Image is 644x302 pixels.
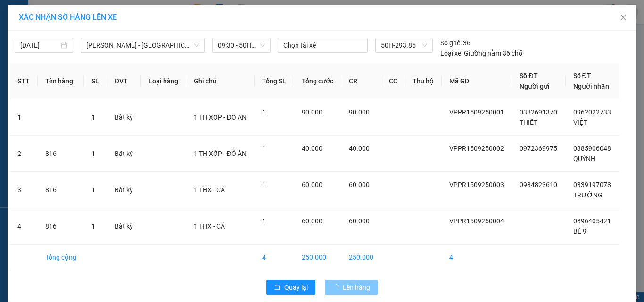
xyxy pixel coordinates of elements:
span: 40.000 [349,145,370,152]
span: 0385906048 [573,145,611,152]
span: 60.000 [302,217,322,225]
td: 250.000 [294,245,341,270]
span: 90.000 [349,108,370,116]
td: Bất kỳ [107,136,141,172]
img: logo.jpg [4,4,51,51]
span: XÁC NHẬN SỐ HÀNG LÊN XE [19,13,117,22]
span: 09:30 - 50H-293.85 [218,38,265,52]
span: 1 [91,150,95,157]
span: 40.000 [302,145,322,152]
span: VIỆT [573,119,587,126]
span: VPPR1509250001 [449,108,504,116]
span: 0984823610 [520,181,557,188]
li: 02523854854 [4,33,180,44]
span: 0972369975 [520,145,557,152]
span: 1 TH XỐP - ĐỒ ĂN [194,150,247,157]
button: Lên hàng [325,280,378,295]
span: BÉ 9 [573,228,586,235]
span: 1 [262,217,266,225]
td: 816 [38,136,84,172]
button: Close [610,5,636,31]
span: 60.000 [349,217,370,225]
th: Tên hàng [38,63,84,99]
span: 0896405421 [573,217,611,225]
b: GỬI : [PERSON_NAME] [4,59,137,74]
span: Người gửi [520,82,550,90]
td: 250.000 [341,245,381,270]
th: Tổng SL [255,63,294,99]
span: 1 TH XỐP - ĐỒ ĂN [194,114,247,121]
span: 1 [91,114,95,121]
span: THIẾT [520,119,537,126]
td: Tổng cộng [38,245,84,270]
span: 1 [91,222,95,230]
span: 0339197078 [573,181,611,188]
th: CR [341,63,381,99]
li: 01 [PERSON_NAME] [4,21,180,33]
span: 1 [262,145,266,152]
th: SL [84,63,107,99]
span: loading [332,284,343,291]
th: Loại hàng [141,63,186,99]
span: QUỲNH [573,155,595,163]
span: environment [54,23,62,30]
td: 1 [10,99,38,136]
span: Loại xe: [440,48,462,58]
span: rollback [274,284,281,292]
b: [PERSON_NAME] [54,6,133,18]
span: Số ĐT [520,72,537,80]
span: 60.000 [302,181,322,188]
td: 2 [10,136,38,172]
span: 1 [262,108,266,116]
th: Tổng cước [294,63,341,99]
td: 4 [10,208,38,245]
span: 1 THX - CÁ [194,186,225,194]
span: Phan Rí - Sài Gòn [86,38,199,52]
td: Bất kỳ [107,99,141,136]
td: Bất kỳ [107,208,141,245]
span: Số ĐT [573,72,591,80]
th: Thu hộ [405,63,442,99]
span: Quay lại [284,282,308,293]
input: 15/09/2025 [20,40,59,50]
span: Lên hàng [343,282,370,293]
span: 1 [262,181,266,188]
span: VPPR1509250002 [449,145,504,152]
div: Giường nằm 36 chỗ [440,48,522,58]
th: STT [10,63,38,99]
td: 816 [38,172,84,208]
span: Số ghế: [440,38,462,48]
td: 3 [10,172,38,208]
th: Ghi chú [186,63,255,99]
td: 816 [38,208,84,245]
span: 50H-293.85 [381,38,427,52]
span: 1 THX - CÁ [194,222,225,230]
div: 36 [440,38,471,48]
span: 60.000 [349,181,370,188]
span: Người nhận [573,82,609,90]
span: 1 [91,186,95,194]
span: close [619,14,627,21]
td: Bất kỳ [107,172,141,208]
td: 4 [255,245,294,270]
span: 0962022733 [573,108,611,116]
span: VPPR1509250004 [449,217,504,225]
th: ĐVT [107,63,141,99]
th: CC [381,63,405,99]
span: TRƯỜNG [573,191,603,199]
button: rollbackQuay lại [266,280,315,295]
span: 90.000 [302,108,322,116]
span: 0382691370 [520,108,557,116]
span: down [194,42,199,48]
td: 4 [442,245,512,270]
span: VPPR1509250003 [449,181,504,188]
th: Mã GD [442,63,512,99]
span: phone [54,34,62,42]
